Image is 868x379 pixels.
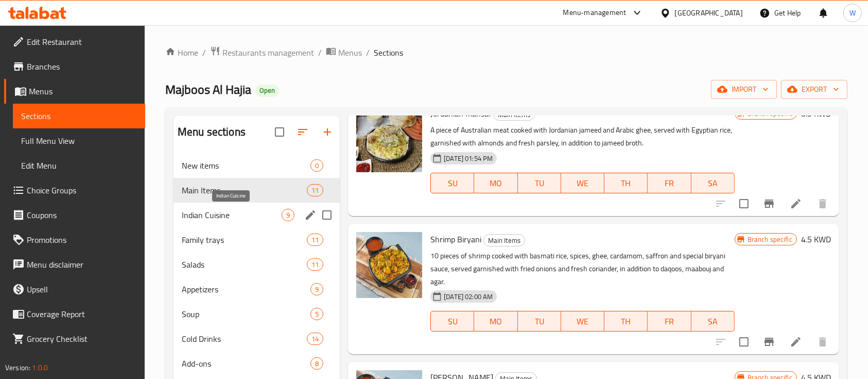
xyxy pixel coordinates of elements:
button: MO [474,311,517,332]
div: items [310,283,323,295]
div: [GEOGRAPHIC_DATA] [675,7,743,19]
span: WE [565,314,600,329]
img: Jordanian Mansaf [356,106,422,172]
span: Salads [182,258,307,271]
span: Add-ons [182,357,310,370]
a: Choice Groups [4,178,145,203]
span: Branches [27,60,137,73]
nav: breadcrumb [165,46,847,59]
span: Menu disclaimer [27,258,137,271]
div: items [307,258,323,271]
span: FR [652,176,687,191]
span: Coupons [27,209,137,221]
a: Grocery Checklist [4,326,145,351]
div: Family trays [182,234,307,246]
span: Promotions [27,234,137,246]
span: Sections [374,46,403,59]
span: Soup [182,308,310,320]
span: Indian Cuisine [182,209,282,221]
a: Menus [4,79,145,104]
button: export [781,80,847,99]
button: FR [648,311,691,332]
span: Grocery Checklist [27,333,137,345]
span: 0 [311,161,323,171]
p: 10 pieces of shrimp cooked with basmati rice, spices, ghee, cardamom, saffron and special biryani... [430,250,734,288]
a: Promotions [4,227,145,252]
li: / [366,46,370,59]
span: Edit Menu [21,159,137,172]
span: W [849,7,856,19]
span: 9 [311,285,323,294]
p: A piece of Australian meat cooked with Jordanian jameed and Arabic ghee, served with Egyptian ric... [430,124,734,150]
span: Select to update [733,331,755,353]
button: TH [604,311,648,332]
span: Version: [5,361,30,374]
button: TH [604,173,648,193]
button: delete [810,191,835,216]
a: Menus [326,46,362,59]
button: SU [430,173,474,193]
a: Edit Menu [13,153,145,178]
button: SA [691,173,735,193]
span: 11 [307,260,323,270]
span: FR [652,314,687,329]
div: Add-ons8 [173,351,340,376]
div: items [310,357,323,370]
div: items [307,234,323,246]
div: items [310,308,323,320]
div: Soup5 [173,302,340,326]
a: Edit Restaurant [4,29,145,54]
div: New items0 [173,153,340,178]
span: 1.0.0 [32,361,48,374]
span: Select all sections [269,121,290,143]
div: Main Items [483,234,525,246]
div: Menu-management [563,7,627,19]
span: SU [435,314,470,329]
span: Main Items [182,184,307,196]
span: [DATE] 02:00 AM [440,292,497,302]
div: Indian Cuisine9edit [173,203,340,227]
a: Sections [13,104,145,128]
span: 11 [307,235,323,245]
span: Full Menu View [21,135,137,147]
a: Edit menu item [790,197,802,210]
span: Appetizers [182,283,310,295]
div: Family trays11 [173,227,340,252]
span: Open [255,86,279,95]
button: Branch-specific-item [757,329,782,354]
span: TU [522,176,557,191]
button: Add section [315,120,340,144]
span: 8 [311,359,323,369]
span: SA [696,176,731,191]
span: Menus [29,85,137,97]
span: export [789,83,839,96]
span: TH [609,176,644,191]
span: TH [609,314,644,329]
h2: Menu sections [178,124,246,140]
span: [DATE] 01:54 PM [440,154,497,163]
button: MO [474,173,517,193]
button: WE [561,311,604,332]
button: import [711,80,777,99]
span: Sections [21,110,137,122]
span: Upsell [27,283,137,295]
span: 14 [307,334,323,344]
div: Cold Drinks14 [173,326,340,351]
button: SU [430,311,474,332]
div: items [307,184,323,196]
span: MO [478,314,513,329]
a: Full Menu View [13,128,145,153]
button: delete [810,329,835,354]
button: TU [518,311,561,332]
span: New items [182,159,310,172]
button: SA [691,311,735,332]
span: 9 [282,210,294,220]
img: Shrimp Biryani [356,232,422,298]
span: Main Items [484,235,525,246]
span: TU [522,314,557,329]
a: Branches [4,54,145,79]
